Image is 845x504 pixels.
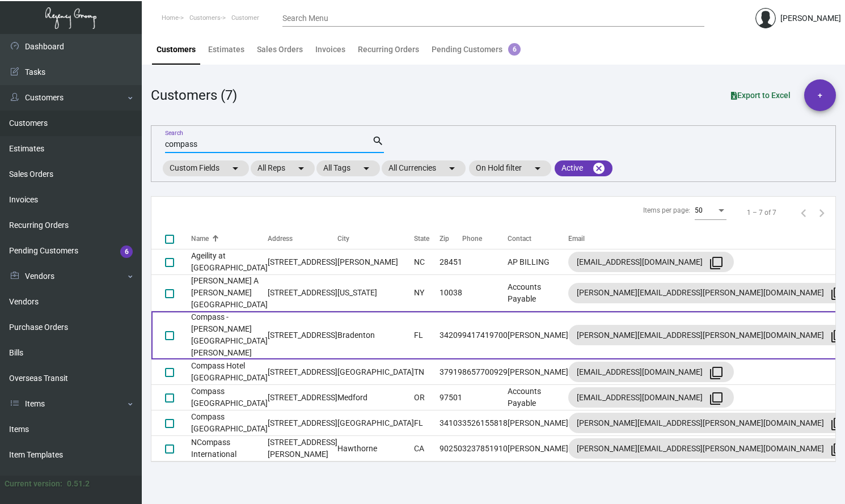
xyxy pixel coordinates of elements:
div: State [414,234,440,244]
td: 90250 [440,436,462,461]
span: Customers [189,14,221,22]
mat-chip: All Currencies [382,160,466,176]
button: + [804,79,836,111]
td: 3526155818 [462,410,508,436]
td: 28451 [440,249,462,275]
td: [GEOGRAPHIC_DATA] [337,410,414,436]
td: [PERSON_NAME] [508,311,568,359]
mat-icon: filter_none [709,392,723,405]
td: Compass - [PERSON_NAME][GEOGRAPHIC_DATA][PERSON_NAME] [191,311,268,359]
mat-select: Items per page: [695,207,726,215]
button: Previous page [795,204,813,222]
div: Current version: [5,478,62,490]
td: Compass Hotel [GEOGRAPHIC_DATA] [191,359,268,385]
div: Items per page: [643,205,690,215]
div: [EMAIL_ADDRESS][DOMAIN_NAME] [577,363,725,381]
div: 1 – 7 of 7 [747,207,776,218]
td: [STREET_ADDRESS] [268,410,337,436]
div: Estimates [208,44,244,56]
td: 10038 [440,275,462,311]
td: [PERSON_NAME] [337,249,414,275]
button: Export to Excel [722,85,800,105]
div: State [414,234,429,244]
mat-chip: Active [555,160,612,176]
td: [PERSON_NAME] A [PERSON_NAME][GEOGRAPHIC_DATA] [191,275,268,311]
td: [STREET_ADDRESS] [268,385,337,410]
td: [US_STATE] [337,275,414,311]
div: Pending Customers [432,44,521,56]
td: FL [414,410,440,436]
div: Zip [440,234,462,244]
td: [PERSON_NAME] [508,410,568,436]
span: Export to Excel [731,91,791,100]
mat-icon: search [372,134,384,148]
div: City [337,234,414,244]
td: 9417419700 [462,311,508,359]
td: Compass [GEOGRAPHIC_DATA] [191,410,268,436]
td: [STREET_ADDRESS] [268,275,337,311]
mat-icon: arrow_drop_down [531,162,544,175]
mat-icon: filter_none [709,256,723,270]
td: [GEOGRAPHIC_DATA] [337,359,414,385]
div: Phone [462,234,482,244]
img: admin@bootstrapmaster.com [755,8,776,28]
td: FL [414,311,440,359]
mat-icon: arrow_drop_down [445,162,459,175]
td: Hawthorne [337,436,414,461]
mat-icon: arrow_drop_down [294,162,308,175]
div: Customers (7) [151,85,237,105]
mat-icon: filter_none [831,329,844,343]
td: NC [414,249,440,275]
span: 50 [695,206,703,214]
div: Contact [508,234,568,244]
div: Customers [157,44,196,56]
td: [STREET_ADDRESS] [268,311,337,359]
span: + [818,79,822,111]
div: [PERSON_NAME] [780,12,841,24]
div: Zip [440,234,449,244]
button: Next page [813,204,831,222]
mat-chip: Custom Fields [163,160,249,176]
td: 3237851910 [462,436,508,461]
div: 0.51.2 [67,478,90,490]
td: 97501 [440,385,462,410]
span: Customer [231,14,259,22]
td: NCompass International [191,436,268,461]
mat-chip: On Hold filter [469,160,551,176]
td: [STREET_ADDRESS][PERSON_NAME] [268,436,337,461]
td: TN [414,359,440,385]
td: AP BILLING [508,249,568,275]
td: 34103 [440,410,462,436]
td: 34209 [440,311,462,359]
td: 8657700929 [462,359,508,385]
div: [EMAIL_ADDRESS][DOMAIN_NAME] [577,388,725,406]
mat-icon: filter_none [709,366,723,380]
td: Accounts Payable [508,385,568,410]
td: [STREET_ADDRESS] [268,359,337,385]
div: Phone [462,234,508,244]
td: Medford [337,385,414,410]
td: CA [414,436,440,461]
div: Name [191,234,209,244]
div: Invoices [315,44,345,56]
td: NY [414,275,440,311]
div: Address [268,234,293,244]
mat-icon: arrow_drop_down [229,162,242,175]
div: Contact [508,234,531,244]
td: OR [414,385,440,410]
mat-icon: filter_none [831,417,844,431]
div: City [337,234,349,244]
td: Accounts Payable [508,275,568,311]
mat-chip: All Reps [251,160,315,176]
td: [PERSON_NAME] [508,436,568,461]
mat-chip: All Tags [316,160,380,176]
mat-icon: arrow_drop_down [360,162,373,175]
td: [STREET_ADDRESS] [268,249,337,275]
div: Name [191,234,268,244]
mat-icon: filter_none [831,287,844,300]
td: 37919 [440,359,462,385]
td: Compass [GEOGRAPHIC_DATA] [191,385,268,410]
td: [PERSON_NAME] [508,359,568,385]
td: Bradenton [337,311,414,359]
span: Home [162,14,179,22]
